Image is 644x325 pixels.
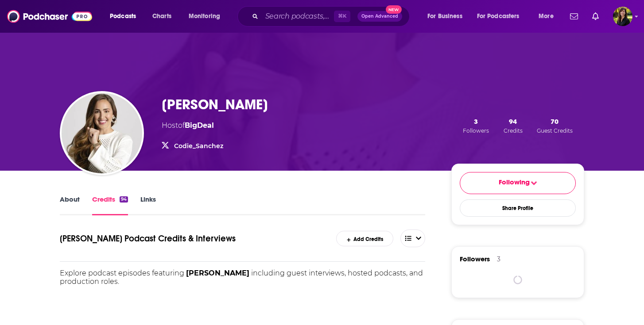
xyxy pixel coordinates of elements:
button: open menu [400,229,425,247]
span: Logged in as HowellMedia [613,7,632,26]
a: Show notifications dropdown [566,9,582,24]
span: 70 [551,117,559,126]
span: Charts [152,10,171,23]
button: Open AdvancedNew [357,11,402,22]
span: ⌘ K [334,11,350,22]
a: Links [140,195,156,215]
button: 70Guest Credits [534,117,575,134]
img: Codie Sanchez [62,93,142,173]
button: open menu [532,9,565,23]
span: [PERSON_NAME] [186,269,249,277]
button: Show profile menu [613,7,632,26]
a: Show notifications dropdown [589,9,602,24]
a: Add Credits [336,231,393,246]
img: User Profile [613,7,632,26]
div: Search podcasts, credits, & more... [246,6,418,27]
button: open menu [471,9,532,23]
button: open menu [104,9,147,23]
span: Credits [504,127,523,134]
a: About [60,195,80,215]
a: BigDeal [185,121,214,130]
h1: Codie Sanchez's Podcast Credits & Interviews [60,229,319,247]
h3: [PERSON_NAME] [162,96,268,113]
span: More [539,10,554,23]
span: Podcasts [110,10,136,23]
span: Following [499,178,530,189]
span: 94 [509,117,517,126]
a: Charts [147,9,177,23]
span: 3 [474,117,478,126]
span: of [178,121,214,130]
span: New [386,5,402,14]
span: Followers [460,255,490,263]
span: Followers [463,127,489,134]
a: Codie_Sanchez [174,142,223,150]
button: Share Profile [460,199,576,217]
button: Following [460,172,576,194]
div: 94 [120,196,128,203]
button: 94Credits [501,117,525,134]
span: Monitoring [189,10,220,23]
span: Guest Credits [537,127,573,134]
span: For Podcasters [477,10,520,23]
input: Search podcasts, credits, & more... [262,9,334,23]
span: For Business [427,10,462,23]
span: Open Advanced [361,14,398,19]
a: Credits94 [92,195,128,215]
button: open menu [182,9,232,23]
p: Explore podcast episodes featuring including guest interviews, hosted podcasts, and production ro... [60,269,425,286]
img: Podchaser - Follow, Share and Rate Podcasts [7,8,92,25]
span: Host [162,121,178,130]
button: 3Followers [460,117,492,134]
div: 3 [497,255,500,263]
button: open menu [421,9,473,23]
